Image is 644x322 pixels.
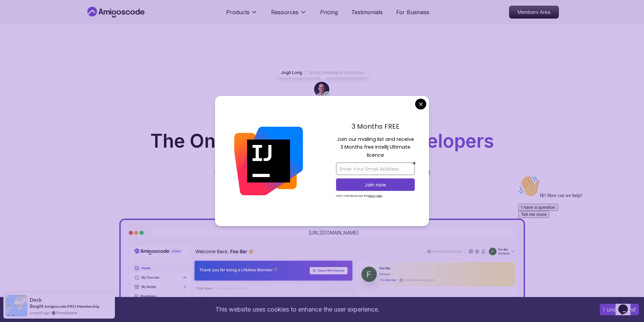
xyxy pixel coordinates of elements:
[616,295,637,315] iframe: chat widget
[209,158,436,177] p: Get unlimited access to coding , , and . Start your journey or level up your career with Amigosco...
[308,70,363,75] p: Spring Developer Advocate
[44,304,99,309] a: Amigoscode PRO Membership
[281,70,302,75] p: Jogh Long
[30,310,50,316] span: a month ago
[3,3,24,24] img: :wave:
[314,82,330,98] img: josh long
[3,31,43,38] button: I have a question
[5,302,590,317] div: This website uses cookies to enhance the user experience.
[271,8,307,22] button: Resources
[30,303,44,309] span: Bought
[91,132,553,150] h1: The One-Stop Platform for
[516,173,637,292] iframe: chat widget
[226,8,249,16] p: Products
[3,20,67,25] span: Hi! How can we help?
[509,6,559,19] a: Members Area
[271,8,299,16] p: Resources
[56,310,77,316] a: ProveSource
[509,6,558,18] p: Members Area
[309,229,359,236] a: [URL][DOMAIN_NAME]
[30,297,42,303] span: Dock
[3,38,34,45] button: Tell me more
[226,8,258,22] button: Products
[320,8,338,16] a: Pricing
[600,304,639,315] button: Accept cookies
[396,8,429,16] a: For Business
[5,295,27,317] img: provesource social proof notification image
[351,8,383,16] a: Testimonials
[392,130,494,152] span: Developers
[3,3,124,45] div: 👋Hi! How can we help?I have a questionTell me more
